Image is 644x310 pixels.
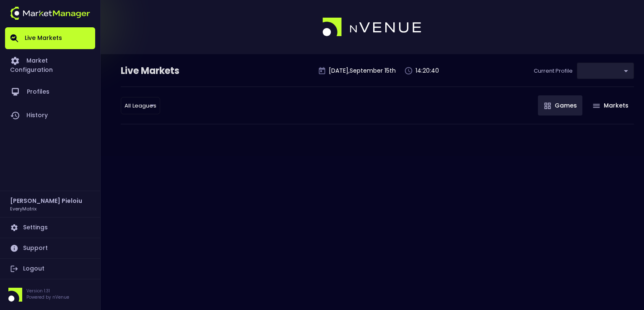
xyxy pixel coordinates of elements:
a: Profiles [5,80,95,104]
div: ​ [577,63,634,79]
div: ​ [121,97,160,114]
button: Games [538,95,582,116]
div: Version 1.31Powered by nVenue [5,288,95,302]
a: Settings [5,218,95,238]
img: gameIcon [544,102,551,109]
p: Powered by nVenue [26,294,69,300]
a: Support [5,238,95,258]
h2: [PERSON_NAME] Pieloiu [10,196,82,205]
div: Live Markets [121,64,223,78]
a: Live Markets [5,27,95,49]
img: logo [10,7,90,20]
p: [DATE] , September 15 th [329,66,396,75]
p: 14:20:40 [415,66,439,75]
h3: EveryMatrix [10,205,36,212]
p: Current Profile [534,67,573,75]
img: logo [322,18,422,37]
a: History [5,104,95,127]
a: Market Configuration [5,49,95,80]
p: Version 1.31 [26,288,69,294]
a: Logout [5,259,95,279]
img: gameIcon [593,104,600,108]
button: Markets [587,95,634,116]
